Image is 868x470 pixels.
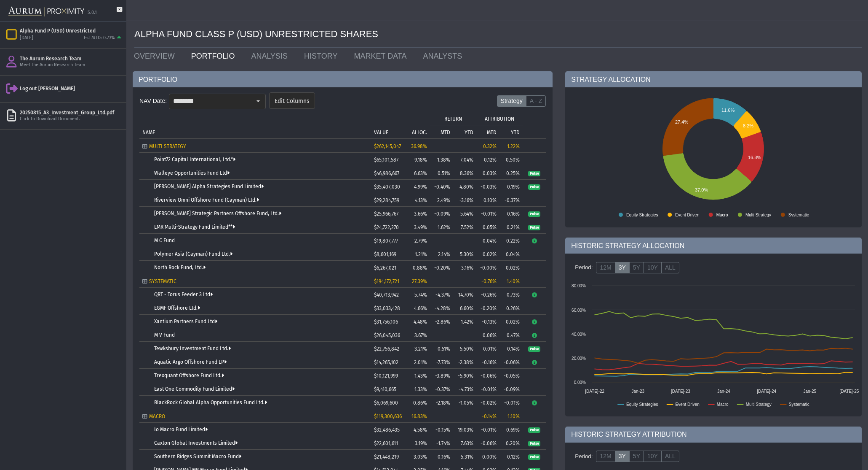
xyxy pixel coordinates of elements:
[572,332,586,337] text: 40.00%
[476,220,499,234] td: 0.05%
[20,27,123,34] div: Alpha Fund P (USD) Unrestricted
[523,111,546,138] td: Column
[154,454,241,459] a: Southern Ridges Summit Macro Fund
[499,193,523,207] td: -0.37%
[154,359,227,365] a: Aquatic Argo Offshore Fund LP
[374,346,399,352] span: $22,756,842
[245,48,298,65] a: ANALYSIS
[430,369,453,382] td: -3.89%
[430,261,453,274] td: -0.20%
[374,386,396,392] span: $9,410,665
[476,436,499,450] td: -0.06%
[430,301,453,315] td: -4.28%
[502,278,520,284] div: 1.40%
[453,207,476,220] td: 5.64%
[154,224,235,230] a: LMR Multi-Strategy Fund Limited**
[430,125,453,138] td: Column MTD
[479,413,497,419] div: -0.14%
[414,373,427,379] span: 1.43%
[788,213,809,217] text: Systematic
[414,427,427,433] span: 4.58%
[154,211,281,216] a: [PERSON_NAME] Strategic Partners Offshore Fund, Ltd.
[499,234,523,247] td: 0.22%
[154,265,206,270] a: North Rock Fund, Ltd.
[572,308,586,313] text: 60.00%
[185,48,245,65] a: PORTFOLIO
[269,92,315,109] dx-button: Edit Columns
[453,125,476,138] td: Column YTD
[20,116,123,122] div: Click to Download Document.
[476,180,499,193] td: -0.03%
[629,262,644,274] label: 5Y
[20,55,123,62] div: The Aurum Research Team
[453,382,476,396] td: -4.73%
[154,346,231,351] a: Tewksbury Investment Fund Ltd.
[717,402,729,407] text: Macro
[20,62,123,68] div: Meet the Aurum Research Team
[430,288,453,301] td: -4.37%
[430,193,453,207] td: 2.49%
[374,454,399,460] span: $21,448,219
[502,413,520,419] div: 1.10%
[675,213,699,217] text: Event Driven
[154,184,264,189] a: [PERSON_NAME] Alpha Strategies Fund Limited
[476,153,499,166] td: 0.12%
[374,143,401,149] span: $262,145,047
[528,225,540,231] span: Pulse
[430,247,453,261] td: 2.14%
[275,97,310,105] span: Edit Columns
[626,402,658,407] text: Equity Strategies
[20,35,33,41] div: [DATE]
[743,123,753,128] text: 8.2%
[476,396,499,409] td: -0.02%
[565,427,862,443] div: HISTORIC STRATEGY ATTRIBUTION
[374,265,396,271] span: $6,267,021
[528,184,540,189] a: Pulse
[154,157,235,162] a: Point72 Capital International, Ltd.*
[414,332,427,338] span: 3.67%
[499,166,523,180] td: 0.25%
[251,94,265,108] div: Select
[499,247,523,261] td: 0.04%
[453,342,476,355] td: 5.50%
[528,427,540,432] a: Pulse
[671,389,690,394] text: [DATE]-23
[574,380,586,385] text: 0.00%
[154,251,232,257] a: Polymer Asia (Cayman) Fund Ltd.
[499,125,523,138] td: Column YTD
[413,265,427,271] span: 0.88%
[430,315,453,328] td: -2.86%
[374,292,399,298] span: $40,713,942
[347,48,417,65] a: MARKET DATA
[154,305,200,311] a: EGMF Offshore Ltd.
[476,288,499,301] td: -0.26%
[499,382,523,396] td: -0.09%
[417,48,472,65] a: ANALYSTS
[430,220,453,234] td: 1.62%
[476,315,499,328] td: -0.13%
[374,413,402,419] span: $119,300,636
[149,278,176,284] span: SYSTEMATIC
[476,234,499,247] td: 0.04%
[20,85,123,92] div: Log out [PERSON_NAME]
[453,153,476,166] td: 7.04%
[20,109,123,116] div: 20250815_A3_Investment_Group_Ltd.pdf
[476,125,499,138] td: Column MTD
[572,449,596,464] div: Period:
[476,207,499,220] td: -0.01%
[626,213,658,217] text: Equity Strategies
[528,427,540,433] span: Pulse
[499,423,523,436] td: 0.69%
[585,389,604,394] text: [DATE]-22
[430,396,453,409] td: -2.18%
[632,389,645,394] text: Jan-23
[476,261,499,274] td: -0.00%
[499,342,523,355] td: 0.14%
[453,261,476,274] td: 3.16%
[572,260,596,275] div: Period:
[374,157,398,163] span: $65,101,587
[676,402,700,407] text: Event Driven
[128,48,185,65] a: OVERVIEW
[430,166,453,180] td: 0.51%
[414,454,427,460] span: 3.03%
